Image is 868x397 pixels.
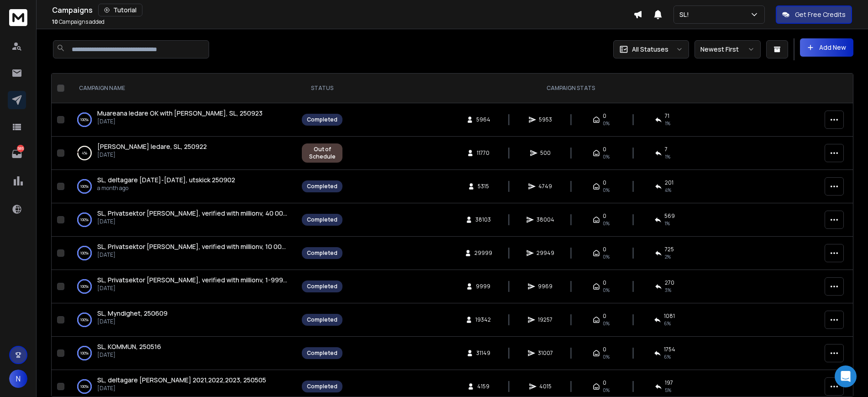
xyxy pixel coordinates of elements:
[97,242,287,251] a: SL, Privatsektor [PERSON_NAME], verified with millionv, 10 000-39 999, 250626
[477,383,489,390] span: 4159
[97,376,266,385] a: SL, deltagare [PERSON_NAME] 2021,2022,2023, 250505
[603,146,606,153] span: 0
[68,170,296,203] td: 100%SL, deltagare [DATE]-[DATE], utskick 250902a month ago
[475,316,491,323] span: 19342
[603,320,610,327] span: 0%
[68,103,296,137] td: 100%Muareana ledare OK with [PERSON_NAME], SL, 250923[DATE]
[307,349,337,357] div: Completed
[8,145,26,163] a: 585
[307,383,337,390] div: Completed
[97,142,207,151] span: [PERSON_NAME] ledare, SL, 250922
[538,316,552,323] span: 19257
[664,353,671,360] span: 6 %
[97,342,161,351] a: SL, KOMMUN, 250516
[603,253,610,260] span: 0%
[68,137,296,170] td: 4%[PERSON_NAME] ledare, SL, 250922[DATE]
[665,146,668,153] span: 7
[97,275,313,284] span: SL, Privatsektor [PERSON_NAME], verified with millionv, 1-9999, 250619
[97,142,207,151] a: [PERSON_NAME] ledare, SL, 250922
[665,253,671,260] span: 2 %
[664,212,675,220] span: 569
[68,237,296,270] td: 100%SL, Privatsektor [PERSON_NAME], verified with millionv, 10 000-39 999, 250626[DATE]
[800,38,853,57] button: Add New
[9,370,27,388] button: N
[80,282,89,291] p: 100 %
[603,386,610,394] span: 0%
[80,215,89,224] p: 100 %
[476,283,490,290] span: 9999
[540,149,551,157] span: 500
[68,270,296,303] td: 100%SL, Privatsektor [PERSON_NAME], verified with millionv, 1-9999, 250619[DATE]
[97,209,333,217] span: SL, Privatsektor [PERSON_NAME], verified with millionv, 40 000-slutet,250804
[307,249,337,257] div: Completed
[603,212,606,220] span: 0
[307,283,337,290] div: Completed
[97,109,263,117] span: Muareana ledare OK with [PERSON_NAME], SL, 250923
[98,4,142,16] button: Tutorial
[97,285,287,292] p: [DATE]
[603,153,610,160] span: 0%
[80,315,89,324] p: 100 %
[665,112,669,120] span: 71
[97,351,161,359] p: [DATE]
[478,183,489,190] span: 5315
[603,179,606,186] span: 0
[603,186,610,194] span: 0%
[665,246,674,253] span: 725
[795,10,846,19] p: Get Free Credits
[17,145,24,152] p: 585
[539,383,552,390] span: 4015
[68,337,296,370] td: 100%SL, KOMMUN, 250516[DATE]
[665,186,671,194] span: 4 %
[307,146,337,160] div: Out of Schedule
[97,251,287,259] p: [DATE]
[68,74,296,103] th: CAMPAIGN NAME
[80,382,89,391] p: 100 %
[68,203,296,237] td: 100%SL, Privatsektor [PERSON_NAME], verified with millionv, 40 000-slutet,250804[DATE]
[97,109,263,118] a: Muareana ledare OK with [PERSON_NAME], SL, 250923
[603,312,606,320] span: 0
[835,365,857,387] div: Open Intercom Messenger
[632,45,668,54] p: All Statuses
[665,279,674,286] span: 270
[296,74,348,103] th: STATUS
[603,120,610,127] span: 0%
[97,385,266,392] p: [DATE]
[537,249,554,257] span: 29949
[665,120,670,127] span: 1 %
[603,353,610,360] span: 0%
[603,286,610,294] span: 0%
[539,116,552,123] span: 5953
[538,183,552,190] span: 4749
[603,220,610,227] span: 0%
[307,216,337,223] div: Completed
[476,349,490,357] span: 31149
[664,220,670,227] span: 1 %
[348,74,794,103] th: CAMPAIGN STATS
[97,275,287,285] a: SL, Privatsektor [PERSON_NAME], verified with millionv, 1-9999, 250619
[665,179,673,186] span: 201
[679,10,693,19] p: SL!
[475,216,491,223] span: 38103
[307,183,337,190] div: Completed
[97,309,168,318] a: SL, Myndighet, 250609
[80,182,89,191] p: 100 %
[307,116,337,123] div: Completed
[537,216,554,223] span: 38004
[477,149,489,157] span: 11770
[776,5,852,24] button: Get Free Credits
[476,116,490,123] span: 5964
[665,286,671,294] span: 3 %
[97,218,287,225] p: [DATE]
[97,209,287,218] a: SL, Privatsektor [PERSON_NAME], verified with millionv, 40 000-slutet,250804
[52,4,633,16] div: Campaigns
[52,18,105,26] p: Campaigns added
[665,386,671,394] span: 5 %
[694,40,761,58] button: Newest First
[665,379,673,386] span: 197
